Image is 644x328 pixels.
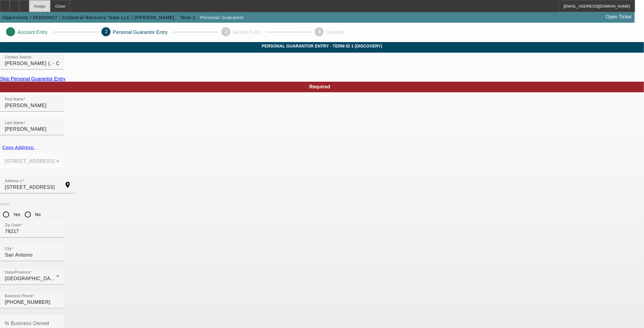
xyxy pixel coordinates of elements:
button: Personal Guarantor [199,12,246,23]
mat-label: Address 1 [5,179,22,183]
mat-label: Contact Search [5,55,31,59]
mat-label: City [5,247,11,251]
mat-label: Business Phone [5,294,33,298]
span: 2 [105,29,108,34]
p: Vendor Entry [233,30,261,35]
a: Open Ticket [604,12,634,22]
button: Term 1 [178,12,197,23]
input: Contact Search [5,60,59,67]
label: Yes [12,212,21,218]
mat-label: Last Name [5,121,23,125]
span: Opportunity / 092500627 / Collateral Recovery Team LLC / [PERSON_NAME] [2,15,175,20]
span: Personal Guarantor Entry - Term ID 1 (Discovery) [5,44,639,48]
span: 4 [318,29,321,34]
mat-label: State/Province [5,271,30,274]
mat-label: First Name [5,97,24,101]
label: No [34,212,40,218]
span: Term 1 [180,15,195,20]
p: Compile [326,30,344,35]
p: Personal Guarantor Entry [113,30,168,35]
span: Copy Address: [2,145,35,150]
mat-icon: add_location [60,181,75,189]
span: Personal Guarantor [200,15,244,20]
mat-label: % Business Owned [5,321,49,326]
p: Account Entry [18,30,48,35]
mat-label: Zip Code [5,223,21,227]
span: Required [309,84,330,89]
span: 3 [225,29,228,34]
span: [GEOGRAPHIC_DATA] [5,276,58,281]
